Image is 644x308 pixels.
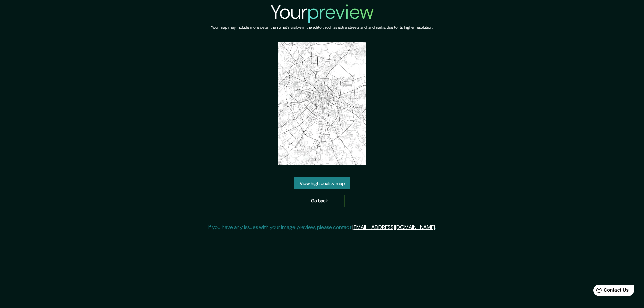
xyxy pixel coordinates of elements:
[294,195,345,207] a: Go back
[584,282,637,301] iframe: Help widget launcher
[211,24,433,31] h6: Your map may include more detail than what's visible in the editor, such as extra streets and lan...
[352,224,435,231] a: [EMAIL_ADDRESS][DOMAIN_NAME]
[278,42,366,165] img: created-map-preview
[208,223,436,231] p: If you have any issues with your image preview, please contact .
[294,177,350,190] a: View high quality map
